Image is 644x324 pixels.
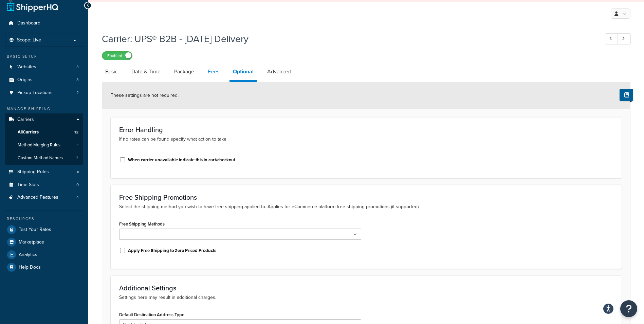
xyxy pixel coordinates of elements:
[605,33,618,44] a: Previous Record
[264,64,295,80] a: Advanced
[102,32,592,46] h1: Carrier: UPS® B2B - [DATE] Delivery
[618,33,631,44] a: Next Record
[119,312,184,317] label: Default Destination Address Type
[17,195,58,200] span: Advanced Features
[5,54,83,59] div: Basic Setup
[229,64,257,82] a: Optional
[74,129,78,135] span: 12
[19,227,51,233] span: Test Your Rates
[19,239,44,245] span: Marketplace
[5,113,83,126] a: Carriers
[102,52,132,60] label: Enabled
[5,261,83,273] a: Help Docs
[18,129,39,135] span: All Carriers
[17,169,49,175] span: Shipping Rules
[5,139,83,151] a: Method Merging Rules1
[5,113,83,165] li: Carriers
[5,191,83,204] a: Advanced Features4
[19,252,37,258] span: Analytics
[17,37,41,43] span: Scope: Live
[5,17,83,30] a: Dashboard
[5,152,83,164] li: Custom Method Names
[119,136,613,143] p: If no rates can be found specify what action to take
[5,249,83,261] a: Analytics
[76,77,79,83] span: 3
[5,216,83,222] div: Resources
[5,74,83,86] li: Origins
[204,64,223,80] a: Fees
[171,64,198,80] a: Package
[5,179,83,191] a: Time Slots0
[5,61,83,73] a: Websites3
[76,64,79,70] span: 3
[17,77,33,83] span: Origins
[119,194,613,201] h3: Free Shipping Promotions
[5,179,83,191] li: Time Slots
[5,139,83,151] li: Method Merging Rules
[76,182,79,188] span: 0
[111,92,179,99] span: These settings are not required.
[5,166,83,178] a: Shipping Rules
[17,90,53,96] span: Pickup Locations
[17,64,36,70] span: Websites
[620,89,633,101] button: Show Help Docs
[17,182,39,188] span: Time Slots
[19,265,41,270] span: Help Docs
[18,155,63,161] span: Custom Method Names
[620,300,637,317] button: Open Resource Center
[5,87,83,99] a: Pickup Locations2
[119,221,165,227] label: Free Shipping Methods
[5,191,83,204] li: Advanced Features
[76,195,79,200] span: 4
[76,90,79,96] span: 2
[5,87,83,99] li: Pickup Locations
[76,155,78,161] span: 3
[17,117,34,123] span: Carriers
[5,74,83,86] a: Origins3
[5,61,83,73] li: Websites
[5,223,83,236] a: Test Your Rates
[119,126,613,133] h3: Error Handling
[128,64,164,80] a: Date & Time
[77,142,78,148] span: 1
[5,236,83,248] a: Marketplace
[102,64,121,80] a: Basic
[18,142,60,148] span: Method Merging Rules
[17,20,40,26] span: Dashboard
[128,157,235,163] label: When carrier unavailable indicate this in cart/checkout
[119,284,613,292] h3: Additional Settings
[5,152,83,164] a: Custom Method Names3
[119,294,613,301] p: Settings here may result in additional charges.
[5,106,83,112] div: Manage Shipping
[119,203,613,211] p: Select the shipping method you wish to have free shipping applied to. Applies for eCommerce platf...
[128,248,216,254] label: Apply Free Shipping to Zero Priced Products
[5,126,83,139] a: AllCarriers12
